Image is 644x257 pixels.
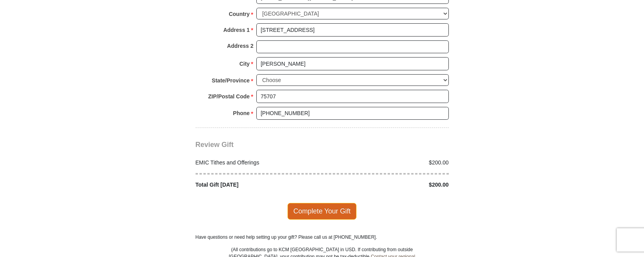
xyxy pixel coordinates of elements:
[288,203,356,219] span: Complete Your Gift
[212,75,250,86] strong: State/Province
[239,58,249,69] strong: City
[322,181,453,189] div: $200.00
[208,91,250,102] strong: ZIP/Postal Code
[196,234,449,241] p: Have questions or need help setting up your gift? Please call us at [PHONE_NUMBER].
[223,24,250,35] strong: Address 1
[229,9,250,19] strong: Country
[227,40,254,51] strong: Address 2
[322,159,453,167] div: $200.00
[191,181,322,189] div: Total Gift [DATE]
[196,141,234,149] span: Review Gift
[233,108,250,119] strong: Phone
[191,159,322,167] div: EMIC Tithes and Offerings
